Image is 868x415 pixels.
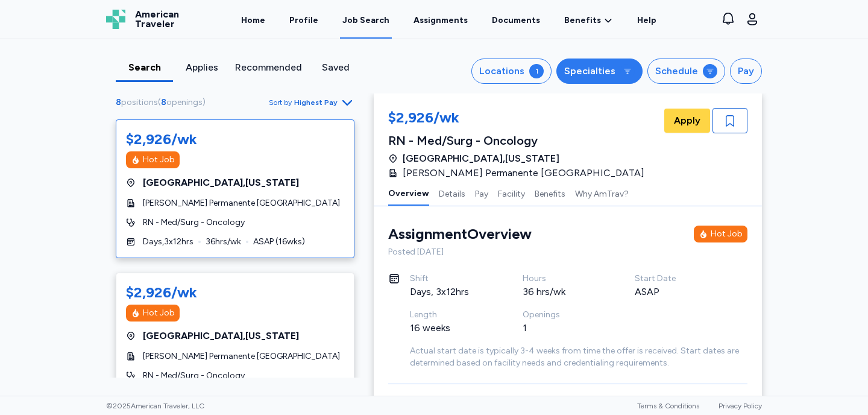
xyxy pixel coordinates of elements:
span: American Traveler [135,10,179,29]
span: [GEOGRAPHIC_DATA] , [US_STATE] [143,176,299,190]
span: ASAP ( 16 wks) [253,236,305,248]
div: Applies [178,60,225,75]
div: Specialties [564,64,615,78]
span: [GEOGRAPHIC_DATA] , [US_STATE] [403,151,559,166]
div: Saved [312,60,359,75]
div: $2,926/wk [388,108,652,130]
div: Assignment Overview [388,224,532,244]
span: openings [166,97,203,107]
span: 8 [161,97,166,107]
div: Hot Job [711,228,743,240]
span: RN - Med/Surg - Oncology [143,217,245,229]
div: ASAP [635,285,719,299]
img: Logo [106,10,125,29]
div: $2,926/wk [126,130,197,149]
button: Schedule [647,59,725,84]
div: RN - Med/Surg - Oncology [388,132,652,149]
button: Details [439,180,465,206]
div: Pay [738,64,754,78]
span: Highest Pay [294,98,338,107]
div: Start Date [635,273,719,285]
button: Overview [388,180,429,206]
span: [PERSON_NAME] Permanente [GEOGRAPHIC_DATA] [143,350,340,363]
div: 36 hrs/wk [523,285,606,299]
div: Shift [410,273,494,285]
span: RN - Med/Surg - Oncology [143,370,245,382]
span: [PERSON_NAME] Permanente [GEOGRAPHIC_DATA] [143,197,340,209]
div: Recommended [235,60,302,75]
button: Pay [475,180,488,206]
a: Benefits [564,14,613,27]
span: Benefits [564,14,601,27]
div: Actual start date is typically 3-4 weeks from time the offer is received. Start dates are determi... [410,345,747,369]
div: Schedule [655,64,698,78]
button: Pay [730,59,762,84]
div: 1 [529,64,544,78]
span: Days , 3 x 12 hrs [143,236,193,248]
span: 36 hrs/wk [206,236,241,248]
div: Hours [523,273,606,285]
div: 1 [523,321,606,335]
span: Apply [674,113,700,128]
a: Terms & Conditions [637,402,699,410]
div: Posted [DATE] [388,246,747,258]
span: positions [121,97,158,107]
a: Privacy Policy [719,402,762,410]
button: Specialties [556,59,643,84]
span: [GEOGRAPHIC_DATA] , [US_STATE] [143,329,299,343]
button: Apply [664,109,710,133]
div: Job Search [342,14,389,27]
div: $2,926/wk [126,283,197,302]
span: Sort by [269,98,292,107]
div: 16 weeks [410,321,494,335]
div: Locations [479,64,524,78]
div: ( ) [116,97,210,109]
div: Openings [523,309,606,321]
div: Days, 3x12hrs [410,285,494,299]
button: Sort byHighest Pay [269,95,354,110]
a: Job Search [340,1,392,39]
button: Locations1 [471,59,552,84]
div: Hot Job [143,307,175,319]
button: Why AmTrav? [575,180,629,206]
span: 8 [116,97,121,107]
div: Search [121,60,168,75]
span: © 2025 American Traveler, LLC [106,401,204,411]
div: Hot Job [143,154,175,166]
button: Facility [498,180,525,206]
span: [PERSON_NAME] Permanente [GEOGRAPHIC_DATA] [403,166,644,180]
button: Benefits [535,180,565,206]
div: Length [410,309,494,321]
